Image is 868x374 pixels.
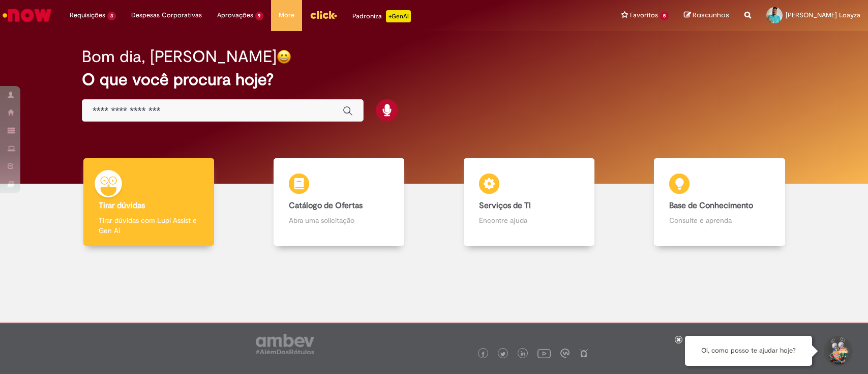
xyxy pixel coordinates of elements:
[521,351,526,357] img: logo_footer_linkedin.png
[70,10,105,20] span: Requisições
[99,200,145,211] b: Tirar dúvidas
[352,10,411,22] div: Padroniza
[82,71,786,89] h2: O que você procura hoje?
[693,10,729,20] span: Rascunhos
[500,352,505,357] img: logo_footer_twitter.png
[277,49,291,64] img: happy-face.png
[217,10,253,20] span: Aprovações
[289,200,363,211] b: Catálogo de Ofertas
[255,12,264,20] span: 9
[1,5,53,25] img: ServiceNow
[289,215,389,225] p: Abra uma solicitação
[786,11,860,19] span: [PERSON_NAME] Loayza
[669,200,753,211] b: Base de Conhecimento
[822,336,853,366] button: Iniciar Conversa de Suporte
[279,10,294,20] span: More
[53,158,244,246] a: Tirar dúvidas Tirar dúvidas com Lupi Assist e Gen Ai
[479,215,579,225] p: Encontre ajuda
[99,215,199,236] p: Tirar dúvidas com Lupi Assist e Gen Ai
[660,12,669,20] span: 5
[579,349,588,358] img: logo_footer_naosei.png
[481,352,486,357] img: logo_footer_facebook.png
[685,336,812,366] div: Oi, como posso te ajudar hoje?
[630,10,658,20] span: Favoritos
[244,158,434,246] a: Catálogo de Ofertas Abra uma solicitação
[82,48,277,66] h2: Bom dia, [PERSON_NAME]
[386,10,411,22] p: +GenAi
[107,12,116,20] span: 3
[560,349,570,358] img: logo_footer_workplace.png
[131,10,202,20] span: Despesas Corporativas
[684,11,729,20] a: Rascunhos
[310,7,337,22] img: click_logo_yellow_360x200.png
[669,215,769,225] p: Consulte e aprenda
[479,200,531,211] b: Serviços de TI
[434,158,624,246] a: Serviços de TI Encontre ajuda
[256,334,314,354] img: logo_footer_ambev_rotulo_gray.png
[537,347,551,360] img: logo_footer_youtube.png
[624,158,815,246] a: Base de Conhecimento Consulte e aprenda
